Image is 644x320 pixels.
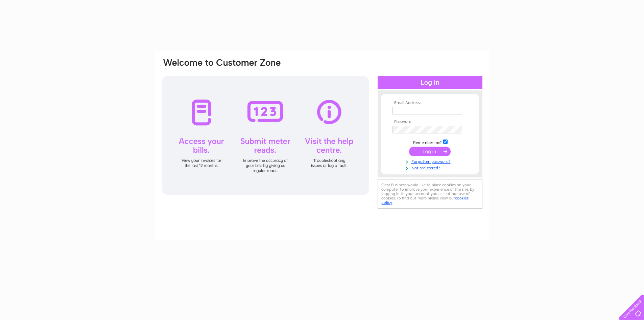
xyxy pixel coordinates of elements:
[381,196,469,205] a: cookies policy
[391,101,469,105] th: Email Address:
[392,164,469,171] a: Not registered?
[409,147,451,156] input: Submit
[378,179,482,209] div: Clear Business would like to place cookies on your computer to improve your experience of the sit...
[391,138,469,145] td: Remember me?
[392,158,469,164] a: Forgotten password?
[391,120,469,124] th: Password:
